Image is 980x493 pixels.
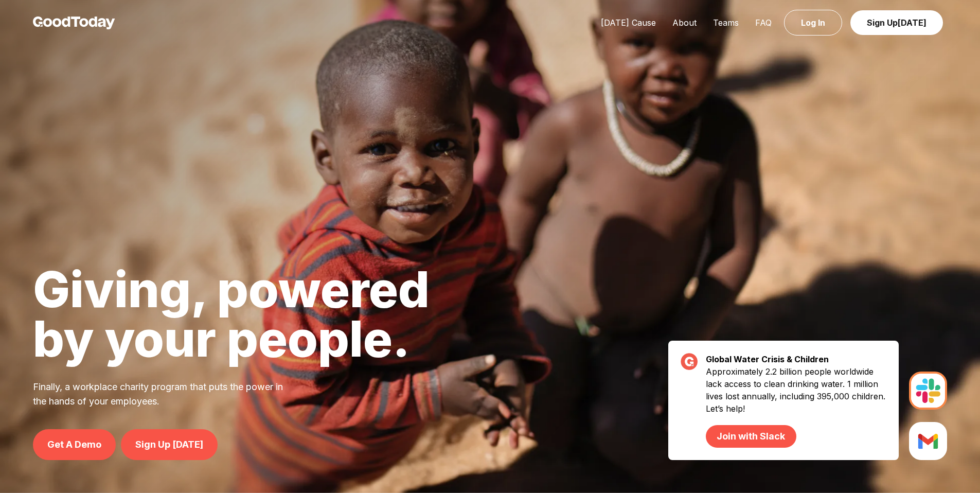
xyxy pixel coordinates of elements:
img: GoodToday [33,16,115,29]
span: [DATE] [898,17,926,28]
a: FAQ [747,17,780,28]
a: Get A Demo [33,429,116,460]
img: Slack [909,372,947,410]
strong: Global Water Crisis & Children [706,354,829,364]
img: Slack [909,422,947,460]
p: Finally, a workplace charity program that puts the power in the hands of your employees. [33,380,296,409]
a: Sign Up[DATE] [850,10,943,35]
a: About [664,17,705,28]
a: Sign Up [DATE] [121,429,218,460]
a: Join with Slack [706,425,796,448]
a: Teams [705,17,747,28]
a: Log In [784,10,842,36]
a: [DATE] Cause [593,17,664,28]
h1: Giving, powered by your people. [33,265,430,363]
p: Approximately 2.2 billion people worldwide lack access to clean drinking water. 1 million lives l... [706,365,886,448]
